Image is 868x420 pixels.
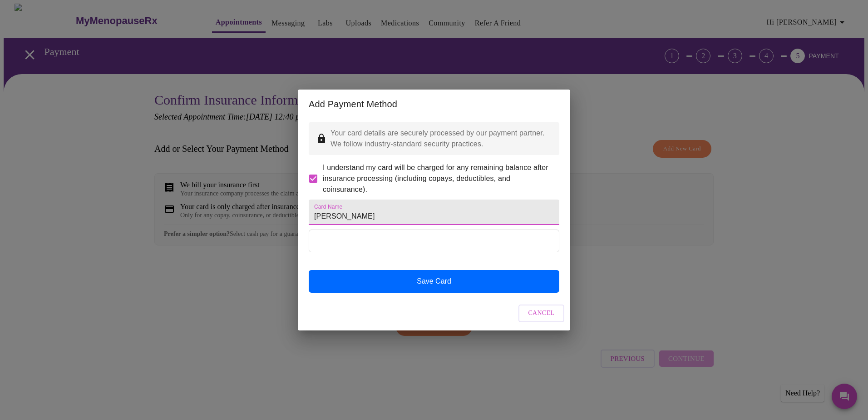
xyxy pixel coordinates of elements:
[309,270,559,293] button: Save Card
[309,230,559,252] iframe: Secure Credit Card Form
[309,97,559,111] h2: Add Payment Method
[330,128,552,150] p: Your card details are securely processed by our payment partner. We follow industry-standard secu...
[518,305,565,322] button: Cancel
[528,308,555,319] span: Cancel
[323,162,552,195] span: I understand my card will be charged for any remaining balance after insurance processing (includ...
